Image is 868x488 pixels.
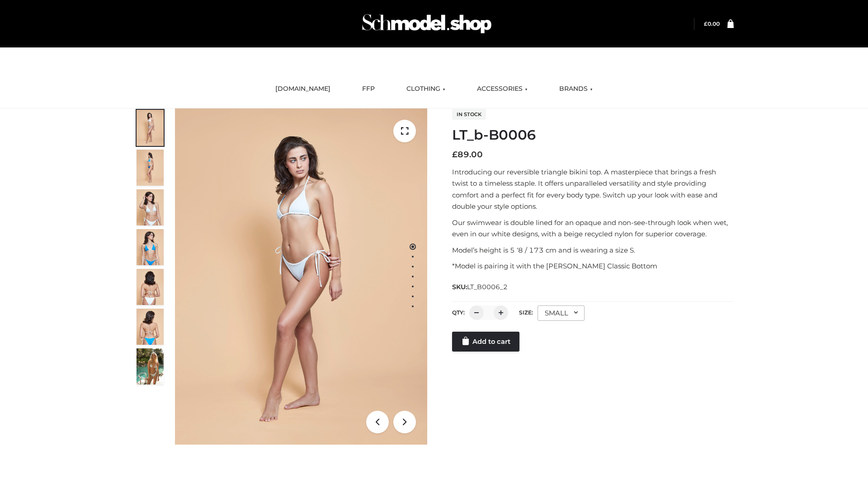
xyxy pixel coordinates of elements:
[137,269,164,305] img: ArielClassicBikiniTop_CloudNine_AzureSky_OW114ECO_7-scaled.jpg
[704,20,708,27] span: £
[137,309,164,345] img: ArielClassicBikiniTop_CloudNine_AzureSky_OW114ECO_8-scaled.jpg
[452,109,486,120] span: In stock
[452,150,458,160] span: £
[470,79,534,99] a: ACCESSORIES
[269,79,337,99] a: [DOMAIN_NAME]
[704,20,720,27] bdi: 0.00
[452,332,519,352] a: Add to cart
[452,127,734,143] h1: LT_b-B0006
[467,283,508,291] span: LT_B0006_2
[704,20,720,27] a: £0.00
[452,217,734,240] p: Our swimwear is double lined for an opaque and non-see-through look when wet, even in our white d...
[538,305,585,321] div: SMALL
[452,282,509,292] span: SKU:
[400,79,452,99] a: CLOTHING
[137,229,164,265] img: ArielClassicBikiniTop_CloudNine_AzureSky_OW114ECO_4-scaled.jpg
[137,110,164,146] img: ArielClassicBikiniTop_CloudNine_AzureSky_OW114ECO_1-scaled.jpg
[137,348,164,385] img: Arieltop_CloudNine_AzureSky2.jpg
[359,6,495,42] img: Schmodel Admin 964
[519,309,533,316] label: Size:
[452,309,465,316] label: QTY:
[452,244,734,256] p: Model’s height is 5 ‘8 / 173 cm and is wearing a size S.
[137,189,164,225] img: ArielClassicBikiniTop_CloudNine_AzureSky_OW114ECO_3-scaled.jpg
[552,79,599,99] a: BRANDS
[175,108,427,445] img: LT_b-B0006
[355,79,382,99] a: FFP
[137,150,164,186] img: ArielClassicBikiniTop_CloudNine_AzureSky_OW114ECO_2-scaled.jpg
[452,260,734,272] p: *Model is pairing it with the [PERSON_NAME] Classic Bottom
[452,150,483,160] bdi: 89.00
[452,166,734,212] p: Introducing our reversible triangle bikini top. A masterpiece that brings a fresh twist to a time...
